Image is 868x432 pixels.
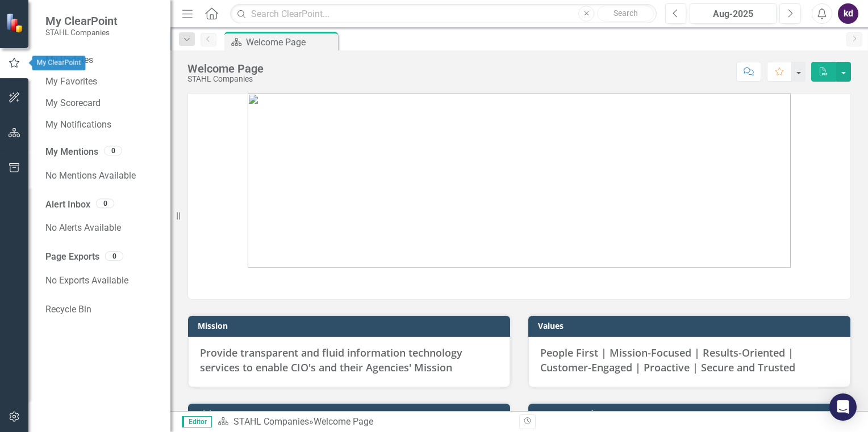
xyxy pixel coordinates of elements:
[248,94,791,268] img: image%20v4.png
[198,321,504,330] h3: Mission
[45,75,159,88] a: My Favorites
[540,346,795,374] span: People First | Mission-Focused | Results-Oriented | Customer-Engaged | Proactive | Secure and Tru...
[182,416,212,427] span: Editor
[538,409,845,418] h3: Status Legend
[829,393,857,421] div: Open Intercom Messenger
[838,3,858,24] button: kd
[96,198,114,208] div: 0
[597,6,654,22] button: Search
[45,97,159,110] a: My Scorecard
[690,3,777,24] button: Aug-2025
[45,118,159,132] a: My Notifications
[45,269,159,292] div: No Exports Available
[314,416,373,427] div: Welcome Page
[218,416,511,429] div: »
[6,13,26,33] img: ClearPoint Strategy
[694,7,773,21] div: Aug-2025
[45,198,90,211] a: Alert Inbox
[45,303,159,316] a: Recycle Bin
[614,9,638,18] span: Search
[233,416,309,427] a: STAHL Companies
[187,62,264,75] div: Welcome Page
[538,321,845,330] h3: Values
[45,164,159,187] div: No Mentions Available
[200,346,462,374] span: Provide transparent and fluid information technology services to enable CIO's and their Agencies'...
[105,251,123,261] div: 0
[45,28,118,37] small: STAHL Companies
[32,56,86,70] div: My ClearPoint
[45,251,99,264] a: Page Exports
[45,14,118,28] span: My ClearPoint
[230,4,657,24] input: Search ClearPoint...
[198,409,504,418] h3: Vision
[45,217,159,239] div: No Alerts Available
[187,75,264,83] div: STAHL Companies
[45,54,159,67] a: My Updates
[104,146,122,155] div: 0
[246,35,335,49] div: Welcome Page
[45,146,98,159] a: My Mentions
